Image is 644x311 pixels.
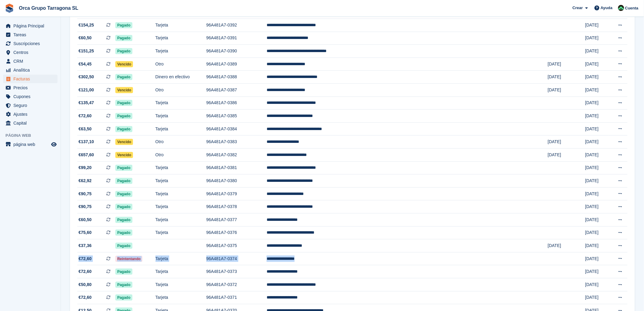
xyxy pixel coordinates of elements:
[206,149,267,162] td: 96A481A7-0382
[585,291,609,304] td: [DATE]
[79,152,94,158] span: €657,60
[13,39,50,48] span: Suscripciones
[206,122,267,136] td: 96A481A7-0384
[156,136,206,149] td: Otro
[115,87,133,93] span: Vencido
[206,84,267,97] td: 96A481A7-0387
[206,187,267,200] td: 96A481A7-0379
[585,71,609,84] td: [DATE]
[13,66,50,74] span: Analítica
[13,119,50,127] span: Capital
[79,48,94,54] span: €151,25
[206,213,267,226] td: 96A481A7-0377
[115,178,132,184] span: Pagado
[3,30,58,39] a: menu
[585,239,609,253] td: [DATE]
[115,126,132,132] span: Pagado
[13,83,50,92] span: Precios
[79,100,94,106] span: €135,47
[585,136,609,149] td: [DATE]
[206,200,267,214] td: 96A481A7-0378
[3,39,58,48] a: menu
[13,57,50,65] span: CRM
[585,161,609,175] td: [DATE]
[79,35,92,41] span: €60,50
[206,19,267,32] td: 96A481A7-0392
[206,161,267,175] td: 96A481A7-0381
[585,97,609,110] td: [DATE]
[206,45,267,58] td: 96A481A7-0390
[585,278,609,291] td: [DATE]
[206,226,267,239] td: 96A481A7-0376
[585,149,609,162] td: [DATE]
[548,149,585,162] td: [DATE]
[79,178,92,184] span: €62,92
[206,278,267,291] td: 96A481A7-0372
[79,256,92,262] span: €72,60
[115,282,132,288] span: Pagado
[206,71,267,84] td: 96A481A7-0388
[79,164,92,171] span: €99,20
[585,45,609,58] td: [DATE]
[115,165,132,171] span: Pagado
[50,141,58,148] a: Vista previa de la tienda
[206,110,267,123] td: 96A481A7-0385
[206,136,267,149] td: 96A481A7-0383
[206,175,267,188] td: 96A481A7-0380
[585,265,609,278] td: [DATE]
[115,61,133,67] span: Vencido
[572,5,583,11] span: Crear
[115,152,133,158] span: Vencido
[79,294,92,301] span: €72,60
[156,161,206,175] td: Tarjeta
[156,32,206,45] td: Tarjeta
[115,204,132,210] span: Pagado
[3,119,58,127] a: menu
[206,291,267,304] td: 96A481A7-0371
[3,57,58,65] a: menu
[548,84,585,97] td: [DATE]
[585,175,609,188] td: [DATE]
[585,110,609,123] td: [DATE]
[3,101,58,110] a: menu
[79,242,92,249] span: €37,36
[79,229,92,236] span: €75,60
[585,226,609,239] td: [DATE]
[206,252,267,265] td: 96A481A7-0374
[156,175,206,188] td: Tarjeta
[5,133,61,139] span: Página web
[156,265,206,278] td: Tarjeta
[3,83,58,92] a: menu
[156,213,206,226] td: Tarjeta
[79,22,94,28] span: €154,25
[13,101,50,110] span: Seguro
[156,45,206,58] td: Tarjeta
[13,75,50,83] span: Facturas
[79,139,94,145] span: €137,10
[206,97,267,110] td: 96A481A7-0386
[156,84,206,97] td: Otro
[115,22,132,28] span: Pagado
[585,252,609,265] td: [DATE]
[79,268,92,275] span: €72,60
[156,149,206,162] td: Otro
[16,3,81,13] a: Orca Grupo Tarragona SL
[115,269,132,275] span: Pagado
[79,281,92,288] span: €50,80
[206,58,267,71] td: 96A481A7-0389
[115,256,142,262] span: Reintentando
[115,295,132,301] span: Pagado
[548,239,585,253] td: [DATE]
[79,191,92,197] span: €90,75
[206,239,267,253] td: 96A481A7-0375
[115,191,132,197] span: Pagado
[13,22,50,30] span: Página Principal
[5,4,14,13] img: stora-icon-8386f47178a22dfd0bd8f6a31ec36ba5ce8667c1dd55bd0f319d3a0aa187defe.svg
[585,213,609,226] td: [DATE]
[156,97,206,110] td: Tarjeta
[115,139,133,145] span: Vencido
[585,32,609,45] td: [DATE]
[625,5,639,11] span: Cuenta
[115,230,132,236] span: Pagado
[585,84,609,97] td: [DATE]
